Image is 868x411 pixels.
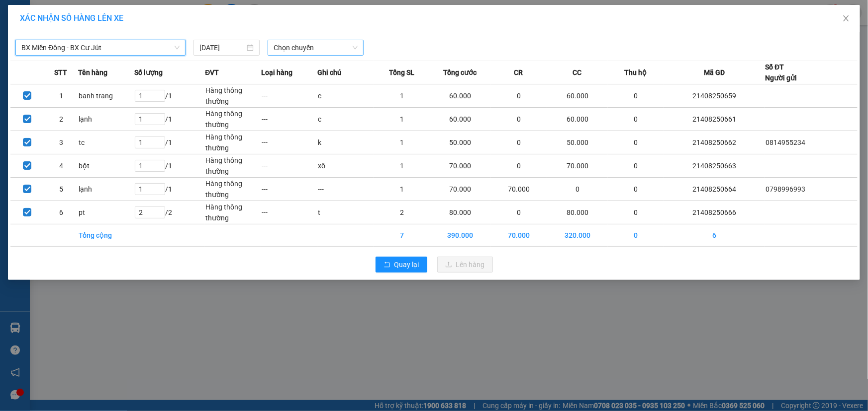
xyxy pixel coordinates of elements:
[96,37,140,45] span: 21408250666
[134,131,205,154] td: / 1
[261,131,317,154] td: ---
[134,67,163,78] span: Số lượng
[444,67,477,78] span: Tổng cước
[704,67,725,78] span: Mã GD
[430,131,491,154] td: 50.000
[491,131,547,154] td: 0
[54,67,67,78] span: STT
[491,108,547,131] td: 0
[134,178,205,201] td: / 1
[491,224,547,247] td: 70.000
[44,178,78,201] td: 5
[199,42,245,53] input: 15/08/2025
[205,154,261,178] td: Hàng thông thường
[205,108,261,131] td: Hàng thông thường
[100,69,138,80] span: PV [PERSON_NAME]
[664,131,766,154] td: 21408250662
[437,257,493,273] button: uploadLên hàng
[514,67,523,78] span: CR
[95,45,140,52] span: 11:05:29 [DATE]
[608,224,664,247] td: 0
[261,84,317,108] td: ---
[608,131,664,154] td: 0
[376,257,427,273] button: rollbackQuay lại
[34,60,115,67] strong: BIÊN NHẬN GỬI HÀNG HOÁ
[765,62,797,83] div: Số ĐT Người gửi
[608,154,664,178] td: 0
[76,69,92,83] span: Nơi nhận:
[317,201,374,224] td: t
[261,67,292,78] span: Loại hàng
[134,108,205,131] td: / 1
[317,154,374,178] td: xô
[547,108,608,131] td: 60.000
[317,67,341,78] span: Ghi chú
[664,154,766,178] td: 21408250663
[374,224,430,247] td: 7
[261,201,317,224] td: ---
[608,84,664,108] td: 0
[430,201,491,224] td: 80.000
[608,201,664,224] td: 0
[491,178,547,201] td: 70.000
[374,131,430,154] td: 1
[78,224,134,247] td: Tổng cộng
[44,131,78,154] td: 3
[547,224,608,247] td: 320.000
[134,154,205,178] td: / 1
[430,224,491,247] td: 390.000
[394,259,419,270] span: Quay lại
[389,67,414,78] span: Tổng SL
[430,178,491,201] td: 70.000
[261,154,317,178] td: ---
[664,201,766,224] td: 21408250666
[547,154,608,178] td: 70.000
[317,131,374,154] td: k
[205,178,261,201] td: Hàng thông thường
[78,201,134,224] td: pt
[374,108,430,131] td: 1
[78,154,134,178] td: bột
[430,84,491,108] td: 60.000
[608,178,664,201] td: 0
[547,201,608,224] td: 80.000
[374,201,430,224] td: 2
[491,201,547,224] td: 0
[547,131,608,154] td: 50.000
[78,108,134,131] td: lạnh
[608,108,664,131] td: 0
[10,69,20,83] span: Nơi gửi:
[44,108,78,131] td: 2
[491,84,547,108] td: 0
[374,84,430,108] td: 1
[78,178,134,201] td: lạnh
[78,131,134,154] td: tc
[10,22,23,47] img: logo
[261,108,317,131] td: ---
[317,84,374,108] td: c
[547,84,608,108] td: 60.000
[664,224,766,247] td: 6
[317,178,374,201] td: ---
[573,67,581,78] span: CC
[430,154,491,178] td: 70.000
[491,154,547,178] td: 0
[205,131,261,154] td: Hàng thông thường
[205,84,261,108] td: Hàng thông thường
[274,40,358,55] span: Chọn chuyến
[44,154,78,178] td: 4
[624,67,647,78] span: Thu hộ
[842,14,850,22] span: close
[317,108,374,131] td: c
[664,84,766,108] td: 21408250659
[78,84,134,108] td: banh trang
[374,154,430,178] td: 1
[766,138,805,146] span: 0814955234
[44,201,78,224] td: 6
[374,178,430,201] td: 1
[664,108,766,131] td: 21408250661
[261,178,317,201] td: ---
[547,178,608,201] td: 0
[134,201,205,224] td: / 2
[26,16,81,53] strong: CÔNG TY TNHH [GEOGRAPHIC_DATA] 214 QL13 - P.26 - Q.BÌNH THẠNH - TP HCM 1900888606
